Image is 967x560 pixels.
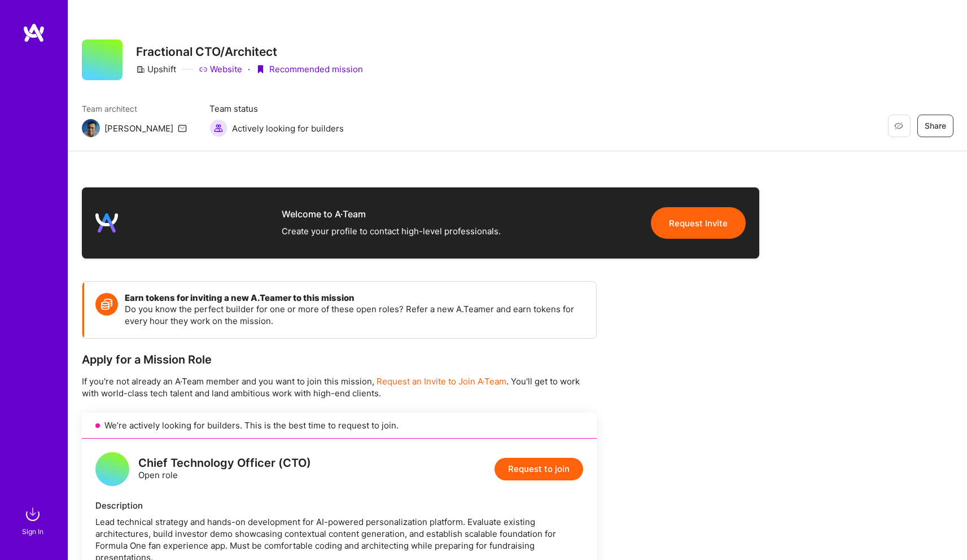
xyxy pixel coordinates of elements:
[925,120,946,132] span: Share
[377,376,506,387] span: Request an Invite to Join A·Team
[82,352,597,367] div: Apply for a Mission Role
[82,413,597,439] div: We’re actively looking for builders. This is the best time to request to join.
[125,303,585,327] p: Do you know the perfect builder for one or more of these open roles? Refer a new A.Teamer and ear...
[125,293,585,303] h4: Earn tokens for inviting a new A.Teamer to this mission
[22,526,43,537] div: Sign In
[21,503,44,526] img: sign in
[95,500,583,511] div: Description
[282,225,501,238] div: Create your profile to contact high-level professionals.
[894,121,903,130] i: icon EyeClosed
[104,123,173,134] div: [PERSON_NAME]
[136,65,145,74] i: icon CompanyGray
[256,63,363,75] div: Recommended mission
[209,119,227,137] img: Actively looking for builders
[136,45,363,59] h3: Fractional CTO/Architect
[282,208,501,220] div: Welcome to A·Team
[82,119,100,137] img: Team Architect
[82,375,597,399] p: If you're not already an A·Team member and you want to join this mission, . You'll get to work wi...
[651,207,746,239] button: Request Invite
[23,23,45,43] img: logo
[138,457,311,469] div: Chief Technology Officer (CTO)
[136,63,176,75] div: Upshift
[248,63,250,75] div: ·
[199,63,242,75] a: Website
[917,115,953,137] button: Share
[209,103,344,115] span: Team status
[256,65,265,74] i: icon PurpleRibbon
[138,457,311,481] div: Open role
[232,123,344,134] span: Actively looking for builders
[95,293,118,316] img: Token icon
[495,458,583,480] button: Request to join
[24,503,44,537] a: sign inSign In
[82,103,187,115] span: Team architect
[95,212,118,234] img: logo
[178,124,187,133] i: icon Mail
